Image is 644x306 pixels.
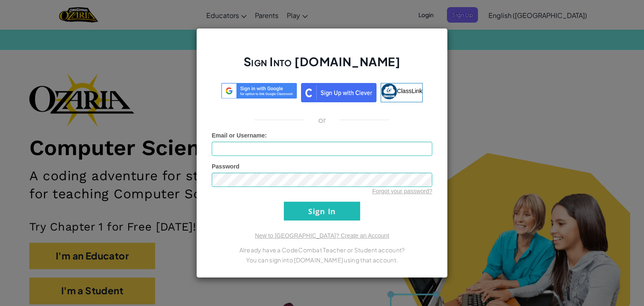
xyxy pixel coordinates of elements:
p: Already have a CodeCombat Teacher or Student account? [212,245,432,255]
p: You can sign into [DOMAIN_NAME] using that account. [212,255,432,265]
span: Password [212,163,239,170]
a: Forgot your password? [372,188,432,194]
span: ClassLink [397,88,423,94]
label: : [212,131,267,140]
img: log-in-google-sso.svg [221,83,297,99]
a: New to [GEOGRAPHIC_DATA]? Create an Account [255,232,389,239]
input: Sign In [284,202,360,220]
img: classlink-logo-small.png [381,83,397,99]
h2: Sign Into [DOMAIN_NAME] [212,54,432,78]
img: clever_sso_button@2x.png [301,83,377,102]
span: Email or Username [212,132,265,139]
p: or [318,115,326,125]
